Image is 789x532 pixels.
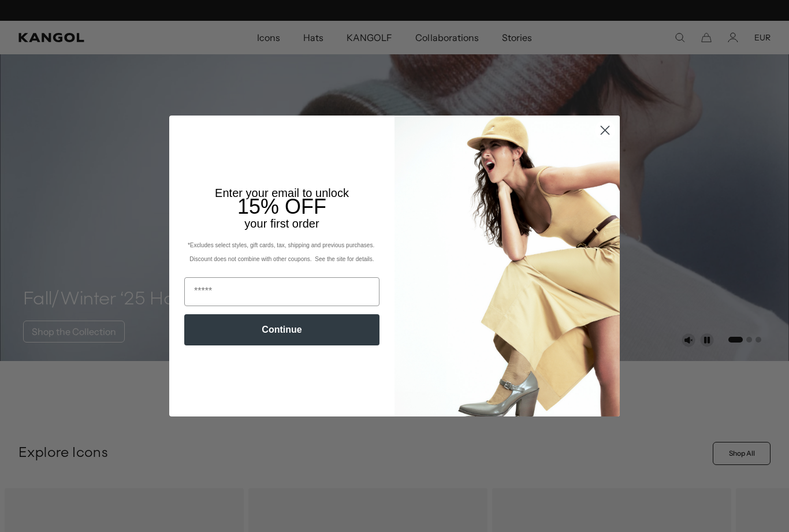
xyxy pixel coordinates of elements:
span: Enter your email to unlock [215,187,349,199]
img: 93be19ad-e773-4382-80b9-c9d740c9197f.jpeg [394,116,620,416]
button: Close dialog [595,120,615,140]
button: Continue [184,314,379,345]
span: *Excludes select styles, gift cards, tax, shipping and previous purchases. Discount does not comb... [188,242,376,262]
span: 15% OFF [237,195,326,218]
input: Email [184,277,379,306]
span: your first order [244,217,319,230]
